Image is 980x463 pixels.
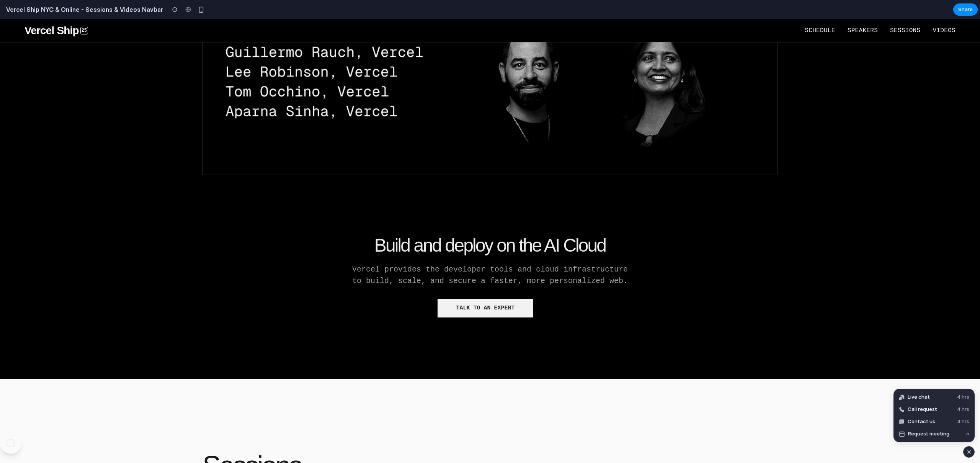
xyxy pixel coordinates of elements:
[348,245,632,268] p: Vercel provides the developer tools and cloud infrastructure to build, scale, and secure a faster...
[965,430,969,438] span: ↗
[24,6,79,17] span: Vercel Ship
[3,5,163,14] h2: Vercel Ship NYC & Online - Sessions & Videos Navbar
[896,403,972,416] button: Call request4 hrs
[957,418,969,425] span: 4 hrs
[908,393,930,401] span: Live chat
[848,8,878,15] span: Speakers
[896,416,972,428] button: Contact us4 hrs
[908,418,935,425] span: Contact us
[953,3,978,16] button: Share
[438,280,533,298] button: Talk to an expert
[908,406,937,413] span: Call request
[957,393,969,401] span: 4 hrs
[374,217,606,236] h1: Build and deploy on the AI Cloud
[82,8,87,15] div: 25
[896,428,972,440] button: Request meeting↗
[203,433,777,460] p: Sessions
[908,430,949,438] span: Request meeting
[933,8,955,15] span: Videos
[957,406,969,413] span: 4 hrs
[896,391,972,403] button: Live chat4 hrs
[958,6,973,13] span: Share
[805,8,835,15] span: Schedule
[890,8,920,15] span: Sessions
